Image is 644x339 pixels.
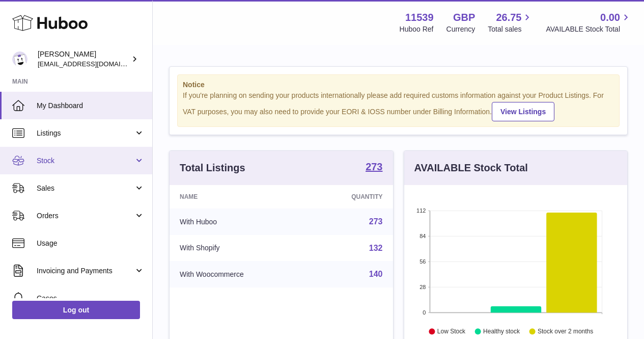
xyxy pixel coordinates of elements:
span: Total sales [488,24,533,34]
span: Orders [37,211,134,221]
th: Quantity [308,185,393,208]
td: With Woocommerce [170,261,308,288]
text: Healthy stock [483,328,520,335]
span: Invoicing and Payments [37,266,134,276]
span: Sales [37,184,134,193]
text: Low Stock [437,328,465,335]
strong: 273 [366,162,382,172]
div: [PERSON_NAME] [38,49,129,69]
strong: Notice [183,80,614,90]
span: Cases [37,294,145,303]
a: 273 [366,162,382,174]
text: 84 [419,233,426,239]
span: 26.75 [496,11,521,24]
span: My Dashboard [37,101,145,111]
a: 132 [369,244,383,252]
a: 26.75 Total sales [488,11,533,34]
text: 112 [416,207,426,214]
span: AVAILABLE Stock Total [546,24,632,34]
text: Stock over 2 months [538,328,593,335]
div: Currency [446,24,475,34]
text: 56 [419,258,426,265]
div: Huboo Ref [400,24,434,34]
a: 273 [369,217,383,226]
th: Name [170,185,308,208]
strong: 11539 [405,11,434,24]
td: With Shopify [170,235,308,262]
a: Log out [12,301,140,319]
a: 0.00 AVAILABLE Stock Total [546,11,632,34]
strong: GBP [453,11,475,24]
h3: Total Listings [180,161,245,175]
a: 140 [369,270,383,278]
span: [EMAIL_ADDRESS][DOMAIN_NAME] [38,60,150,68]
span: Usage [37,239,145,248]
text: 28 [419,284,426,290]
div: If you're planning on sending your products internationally please add required customs informati... [183,91,614,121]
text: 0 [423,309,426,316]
a: View Listings [492,102,554,121]
span: Stock [37,156,134,166]
img: alperaslan1535@gmail.com [12,51,27,67]
h3: AVAILABLE Stock Total [414,161,528,175]
span: Listings [37,128,134,138]
span: 0.00 [600,11,620,24]
td: With Huboo [170,208,308,235]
